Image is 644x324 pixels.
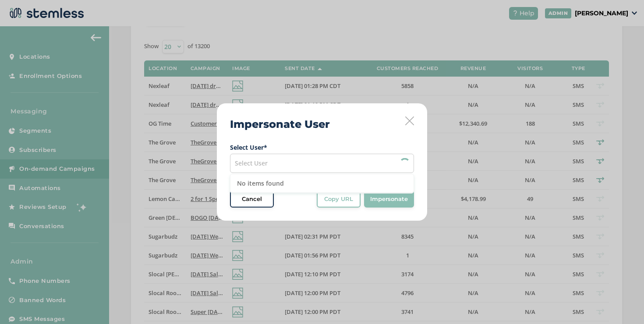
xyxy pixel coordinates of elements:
button: Impersonate [364,190,414,208]
span: Impersonate [370,195,408,204]
span: Select User [235,159,268,167]
button: Cancel [230,190,274,208]
label: Select User [230,143,414,152]
li: No items found [230,174,414,192]
span: Cancel [242,195,262,204]
h2: Impersonate User [230,116,330,132]
span: Copy URL [324,195,353,204]
button: Copy URL [317,190,361,208]
iframe: Chat Widget [600,282,644,324]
